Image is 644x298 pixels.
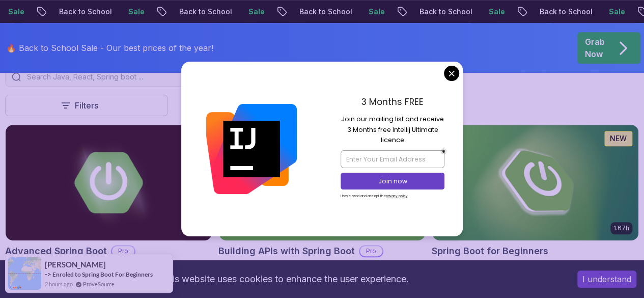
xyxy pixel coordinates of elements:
[52,270,153,278] a: Enroled to Spring Boot For Beginners
[5,95,168,116] button: Filters
[411,7,481,17] p: Back to School
[531,7,601,17] p: Back to School
[8,268,562,290] div: This website uses cookies to enhance the user experience.
[577,270,636,288] button: Accept cookies
[360,7,393,17] p: Sale
[6,42,213,54] p: 🔥 Back to School Sale - Our best prices of the year!
[45,260,106,269] span: [PERSON_NAME]
[610,133,627,144] p: NEW
[291,7,360,17] p: Back to School
[240,7,273,17] p: Sale
[5,244,107,258] h2: Advanced Spring Boot
[75,99,98,112] p: Filters
[45,270,51,278] span: ->
[6,125,212,240] img: Advanced Spring Boot card
[613,224,629,232] p: 1.67h
[218,244,355,258] h2: Building APIs with Spring Boot
[601,7,633,17] p: Sale
[112,246,134,256] p: Pro
[120,7,153,17] p: Sale
[585,36,605,60] p: Grab Now
[171,7,240,17] p: Back to School
[5,124,212,282] a: Advanced Spring Boot card5.18hAdvanced Spring BootProDive deep into Spring Boot with our advanced...
[432,125,638,240] img: Spring Boot for Beginners card
[432,124,639,282] a: Spring Boot for Beginners card1.67hNEWSpring Boot for BeginnersBuild a CRUD API with Spring Boot ...
[481,7,513,17] p: Sale
[432,244,548,258] h2: Spring Boot for Beginners
[25,72,259,82] input: Search Java, React, Spring boot ...
[45,280,73,288] span: 2 hours ago
[8,257,41,290] img: provesource social proof notification image
[83,280,115,288] a: ProveSource
[51,7,120,17] p: Back to School
[360,246,382,256] p: Pro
